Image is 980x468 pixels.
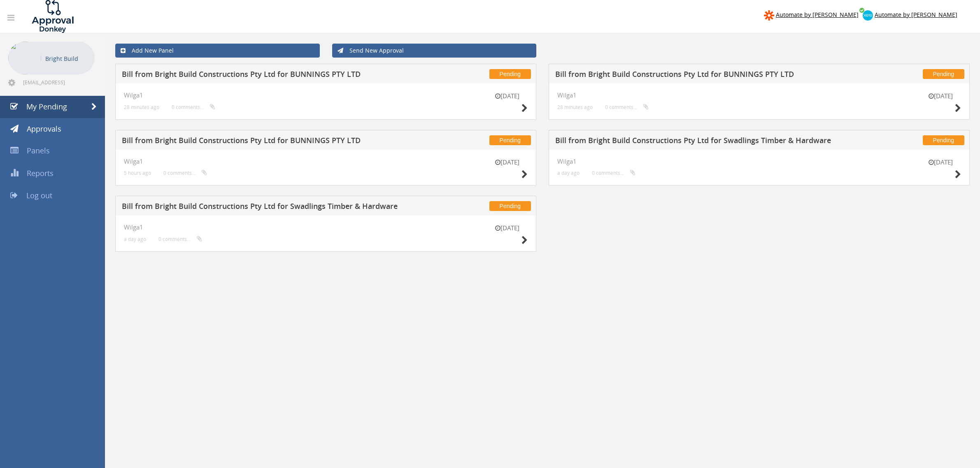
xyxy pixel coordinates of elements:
h5: Bill from Bright Build Constructions Pty Ltd for Swadlings Timber & Hardware [555,137,841,147]
span: Log out [26,190,52,200]
small: 0 comments... [163,170,207,176]
span: Approvals [27,124,61,134]
small: 28 minutes ago [557,104,593,110]
h4: Wilga1 [124,158,528,165]
h4: Wilga1 [124,92,528,99]
span: Reports [27,168,54,178]
h5: Bill from Bright Build Constructions Pty Ltd for BUNNINGS PTY LTD [122,137,407,147]
h5: Bill from Bright Build Constructions Pty Ltd for BUNNINGS PTY LTD [122,70,407,81]
small: 5 hours ago [124,170,151,176]
h5: Bill from Bright Build Constructions Pty Ltd for BUNNINGS PTY LTD [555,70,841,81]
small: [DATE] [487,92,528,100]
img: xero-logo.png [863,10,873,21]
small: 0 comments... [158,236,202,242]
small: [DATE] [920,158,961,167]
span: Panels [27,146,50,155]
span: Pending [489,135,531,145]
span: Pending [923,135,964,145]
h4: Wilga1 [557,92,961,99]
h5: Bill from Bright Build Constructions Pty Ltd for Swadlings Timber & Hardware [122,202,407,213]
small: 0 comments... [172,104,215,110]
span: My Pending [26,102,67,111]
a: Add New Panel [115,44,320,58]
img: zapier-logomark.png [764,10,774,21]
span: Pending [923,69,964,79]
small: 0 comments... [592,170,635,176]
a: Send New Approval [332,44,537,58]
span: Automate by [PERSON_NAME] [875,11,957,19]
small: [DATE] [487,158,528,167]
h4: Wilga1 [557,158,961,165]
span: Pending [489,201,531,211]
small: 28 minutes ago [124,104,159,110]
small: a day ago [557,170,580,176]
span: [EMAIL_ADDRESS][DOMAIN_NAME] [23,79,93,86]
small: [DATE] [487,224,528,232]
small: 0 comments... [605,104,649,110]
small: a day ago [124,236,146,242]
span: Pending [489,69,531,79]
h4: Wilga1 [124,224,528,231]
p: Bright Build [45,53,91,64]
span: Automate by [PERSON_NAME] [776,11,859,19]
small: [DATE] [920,92,961,100]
